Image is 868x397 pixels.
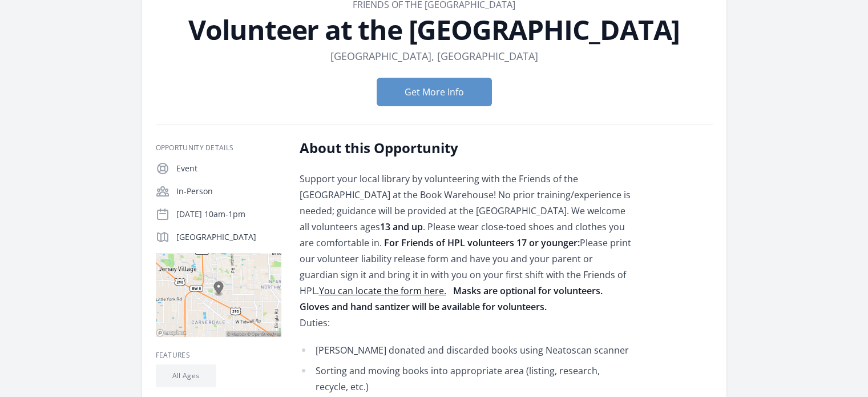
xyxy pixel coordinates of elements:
[377,78,492,106] button: Get More Info
[156,253,281,337] img: Map
[380,220,423,233] strong: 13 and up
[300,139,633,157] h2: About this Opportunity
[176,163,281,174] p: Event
[316,344,629,356] span: [PERSON_NAME] donated and discarded books using Neatoscan scanner
[176,186,281,197] p: In-Person
[300,173,631,217] span: Support your local library by volunteering with the Friends of the [GEOGRAPHIC_DATA] at the Book ...
[330,48,538,64] dd: [GEOGRAPHIC_DATA], [GEOGRAPHIC_DATA]
[300,316,330,329] span: Duties:
[316,364,600,393] span: Sorting and moving books into appropriate area (listing, research, recycle, etc.)
[300,204,625,249] span: We welcome all volunteers ages . Please wear close-toed shoes and clothes you are comfortable in.
[156,351,281,360] h3: Features
[300,236,631,297] span: Please print our volunteer liability release form and have you and your parent or guardian sign i...
[319,284,446,297] a: You can locate the form here.
[176,208,281,220] p: [DATE] 10am-1pm
[156,364,216,387] li: All Ages
[156,16,713,43] h1: Volunteer at the [GEOGRAPHIC_DATA]
[384,236,580,249] strong: For Friends of HPL volunteers 17 or younger:
[176,231,281,243] p: [GEOGRAPHIC_DATA]
[156,143,281,153] h3: Opportunity Details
